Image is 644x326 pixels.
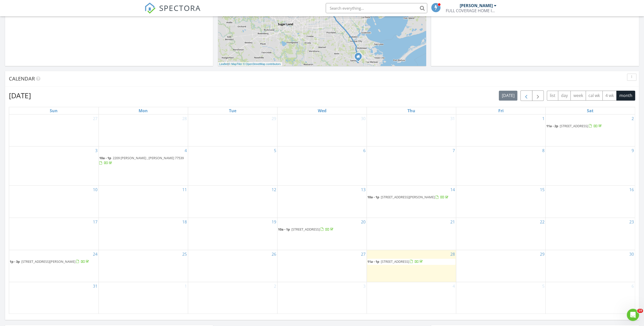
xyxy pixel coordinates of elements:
[367,115,456,146] td: Go to July 31, 2025
[628,250,635,258] a: Go to August 30, 2025
[631,146,635,155] a: Go to August 9, 2025
[367,259,424,264] a: 11a - 1p [STREET_ADDRESS]
[144,3,156,14] img: The Best Home Inspection Software - Spectora
[277,186,367,218] td: Go to August 13, 2025
[541,282,545,290] a: Go to September 5, 2025
[98,218,188,250] td: Go to August 18, 2025
[586,91,603,101] button: cal wk
[92,250,98,258] a: Go to August 24, 2025
[367,194,455,200] a: 10a - 1p [STREET_ADDRESS][PERSON_NAME]
[449,186,456,194] a: Go to August 14, 2025
[144,7,201,18] a: SPECTORA
[602,91,617,101] button: 4 wk
[10,259,98,265] a: 1p - 3p [STREET_ADDRESS][PERSON_NAME]
[559,124,588,128] span: [STREET_ADDRESS]
[326,3,427,13] input: Search everything...
[456,146,546,185] td: Go to August 8, 2025
[452,282,456,290] a: Go to September 4, 2025
[360,250,367,258] a: Go to August 27, 2025
[628,186,635,194] a: Go to August 16, 2025
[188,186,277,218] td: Go to August 12, 2025
[273,146,277,155] a: Go to August 5, 2025
[358,56,361,59] div: 11827 24th Street, Santa Fe TX 77510
[367,259,379,264] span: 11a - 1p
[547,91,558,101] button: list
[98,282,188,314] td: Go to September 1, 2025
[546,123,634,129] a: 11a - 2p [STREET_ADDRESS]
[188,282,277,314] td: Go to September 2, 2025
[497,107,504,114] a: Friday
[277,115,367,146] td: Go to July 30, 2025
[367,195,449,199] a: 10a - 1p [STREET_ADDRESS][PERSON_NAME]
[546,124,558,128] span: 11a - 2p
[367,218,456,250] td: Go to August 21, 2025
[456,218,546,250] td: Go to August 22, 2025
[381,195,435,199] span: [STREET_ADDRESS][PERSON_NAME]
[138,107,149,114] a: Monday
[98,115,188,146] td: Go to July 28, 2025
[92,115,98,123] a: Go to July 27, 2025
[546,186,635,218] td: Go to August 16, 2025
[546,115,635,146] td: Go to August 2, 2025
[627,309,639,321] iframe: Intercom live chat
[456,282,546,314] td: Go to September 5, 2025
[277,218,367,250] td: Go to August 20, 2025
[631,282,635,290] a: Go to September 6, 2025
[188,218,277,250] td: Go to August 19, 2025
[271,115,277,123] a: Go to July 29, 2025
[228,107,237,114] a: Tuesday
[92,186,98,194] a: Go to August 10, 2025
[277,250,367,282] td: Go to August 27, 2025
[92,282,98,290] a: Go to August 31, 2025
[367,250,456,282] td: Go to August 28, 2025
[360,218,367,226] a: Go to August 20, 2025
[9,282,98,314] td: Go to August 31, 2025
[277,146,367,185] td: Go to August 6, 2025
[456,115,546,146] td: Go to August 1, 2025
[94,146,98,155] a: Go to August 3, 2025
[628,218,635,226] a: Go to August 23, 2025
[98,250,188,282] td: Go to August 25, 2025
[546,124,602,128] a: 11a - 2p [STREET_ADDRESS]
[520,90,532,101] button: Previous month
[367,186,456,218] td: Go to August 14, 2025
[546,250,635,282] td: Go to August 30, 2025
[181,250,188,258] a: Go to August 25, 2025
[541,115,545,123] a: Go to August 1, 2025
[360,115,367,123] a: Go to July 30, 2025
[367,146,456,185] td: Go to August 7, 2025
[637,309,643,313] span: 10
[181,186,188,194] a: Go to August 11, 2025
[360,186,367,194] a: Go to August 13, 2025
[228,62,242,66] a: © MapTiler
[367,282,456,314] td: Go to September 4, 2025
[539,186,545,194] a: Go to August 15, 2025
[362,146,367,155] a: Go to August 6, 2025
[9,186,98,218] td: Go to August 10, 2025
[273,282,277,290] a: Go to September 2, 2025
[159,3,201,13] span: SPECTORA
[449,115,456,123] a: Go to July 31, 2025
[631,115,635,123] a: Go to August 2, 2025
[460,3,493,8] div: [PERSON_NAME]
[456,250,546,282] td: Go to August 29, 2025
[449,218,456,226] a: Go to August 21, 2025
[406,107,416,114] a: Thursday
[278,227,290,232] span: 10a - 1p
[271,250,277,258] a: Go to August 26, 2025
[616,91,635,101] button: month
[218,62,282,66] div: |
[10,259,90,264] a: 1p - 3p [STREET_ADDRESS][PERSON_NAME]
[271,218,277,226] a: Go to August 19, 2025
[219,62,228,66] a: Leaflet
[243,62,281,66] a: © OpenStreetMap contributors
[278,226,366,233] a: 10a - 1p [STREET_ADDRESS]
[546,218,635,250] td: Go to August 23, 2025
[532,90,544,101] button: Next month
[558,91,571,101] button: day
[21,259,75,264] span: [STREET_ADDRESS][PERSON_NAME]
[9,90,31,101] h2: [DATE]
[188,115,277,146] td: Go to July 29, 2025
[546,146,635,185] td: Go to August 9, 2025
[446,8,497,13] div: FULL COVERAGE HOME INSPECTIONS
